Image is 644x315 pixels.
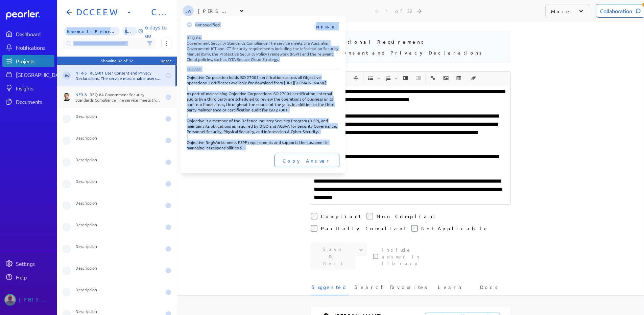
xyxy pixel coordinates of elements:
[75,113,161,124] div: Description
[412,72,425,84] span: Decrease Indent
[63,93,71,101] img: James Layton
[16,260,54,267] div: Settings
[75,135,161,146] div: Description
[350,72,362,84] span: Strike through
[373,254,378,259] input: This checkbox controls whether your answer will be included in the Answer Library for future use
[75,178,161,189] div: Description
[2,271,54,283] a: Help
[438,283,462,295] span: Learn
[16,274,54,280] div: Help
[75,244,161,254] div: Description
[382,72,399,84] span: Insert Ordered List
[187,35,339,62] div: REQ-84 Government Security Standards Compliance The service meets the Australian Government ICT a...
[75,265,161,276] div: Description
[75,222,161,233] div: Description
[316,36,484,58] pre: Non-Functional Requirement User Consent and Privacy Declarations
[145,23,171,39] p: 6 days to go
[187,67,201,71] span: ANSWER
[16,30,54,37] div: Dashboard
[400,72,411,84] button: Increase Indent
[16,44,54,51] div: Notifications
[440,72,452,84] button: Insert Image
[350,72,362,84] button: Strike through
[183,5,194,16] span: Jeremy Williams
[161,58,171,63] div: Reset
[377,213,435,219] label: Non Compliant
[195,22,220,30] span: Not specified
[187,75,339,150] div: Objective Corporation holds ISO 27001 certifications across all Objective operations. Certificate...
[2,291,54,308] a: Jason Riches's photo[PERSON_NAME]
[73,7,166,18] h1: DCCEEW - Compliance System
[355,283,384,295] span: Search
[16,85,54,91] div: Insights
[75,70,90,76] span: NFR-5
[427,72,439,84] span: Insert link
[2,28,54,40] a: Dashboard
[2,55,54,67] a: Projects
[16,71,66,78] div: [GEOGRAPHIC_DATA]
[2,257,54,270] a: Settings
[283,157,331,164] span: Copy Answer
[75,92,161,103] div: REQ-84 Government Security Standards Compliance The service meets the Australian Government ICT a...
[321,225,406,232] label: Partially Compliant
[198,7,232,14] div: [PERSON_NAME]
[19,294,52,306] div: [PERSON_NAME]
[275,154,339,167] button: Copy Answer
[63,71,71,80] span: Jeremy Williams
[551,8,571,15] p: More
[122,27,137,36] span: 0% of Questions Completed
[101,58,133,63] div: Showing 32 of 32
[480,283,500,295] span: Docs
[75,200,161,211] div: Description
[6,10,54,20] a: Dashboard
[312,283,348,295] span: Suggested
[2,96,54,108] a: Documents
[453,72,465,84] span: Insert table
[4,294,16,306] img: Jason Riches
[427,72,439,84] button: Insert link
[313,23,338,30] span: NFR-8
[365,72,376,84] button: Insert Unordered List
[16,58,54,64] div: Projects
[75,157,161,168] div: Description
[440,72,452,84] span: Insert Image
[75,92,90,97] span: NFR-8
[75,70,161,81] div: REQ-81 User Consent and Privacy Declarations: The service must enable users to accept a security/...
[2,41,54,54] a: Notifications
[385,8,412,14] div: 1 of 32
[2,82,54,94] a: Insights
[390,283,430,295] span: Favourites
[311,22,511,28] p: Information
[468,72,479,84] button: Clear Formatting
[75,287,161,298] div: Description
[364,72,381,84] span: Insert Unordered List
[382,72,394,84] button: Insert Ordered List
[400,72,412,84] span: Increase Indent
[382,246,439,267] label: This checkbox controls whether your answer will be included in the Answer Library for future use
[321,213,361,219] label: Compliant
[421,225,489,232] label: Not Applicable
[453,72,464,84] button: Insert table
[2,68,54,81] a: [GEOGRAPHIC_DATA]
[16,98,54,105] div: Documents
[64,27,120,36] span: Priority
